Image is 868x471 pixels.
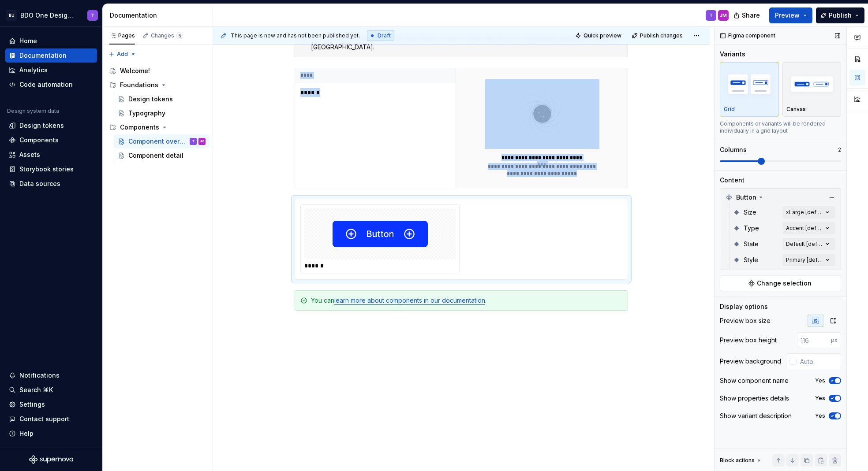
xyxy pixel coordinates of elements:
[720,120,841,134] div: Components or variants will be rendered individually in a grid layout
[757,279,812,288] span: Change selection
[192,137,195,146] div: T
[782,222,835,234] button: Accent [default]
[19,80,73,89] div: Code automation
[720,412,792,420] div: Show variant description
[720,12,727,19] div: JM
[720,454,763,467] div: Block actions
[20,11,77,20] div: BDO One Design System
[584,32,621,39] span: Quick preview
[5,368,97,382] button: Notifications
[720,394,789,403] div: Show properties details
[200,137,204,146] div: JM
[572,30,625,42] button: Quick preview
[720,336,777,345] div: Preview box height
[19,66,48,74] div: Analytics
[19,429,34,438] div: Help
[782,206,835,219] button: xLarge [default]
[106,64,209,163] div: Page tree
[720,457,755,464] div: Block actions
[106,64,209,78] a: Welcome!
[5,383,97,397] button: Search ⌘K
[19,37,37,45] div: Home
[19,386,53,394] div: Search ⌘K
[231,32,360,39] span: This page is new and has not been published yet.
[19,150,40,159] div: Assets
[720,145,747,154] div: Columns
[815,377,825,384] label: Yes
[724,106,735,113] p: Grid
[128,137,188,146] div: Component overview
[816,7,864,23] button: Publish
[742,11,760,20] span: Share
[128,109,165,118] div: Typography
[5,63,97,77] a: Analytics
[729,7,766,23] button: Share
[19,400,45,409] div: Settings
[744,256,758,264] span: Style
[29,455,73,464] svg: Supernova Logo
[838,146,841,153] p: 2
[786,256,823,263] div: Primary [default]
[114,134,209,148] a: Component overviewTJM
[786,225,823,232] div: Accent [default]
[744,208,756,217] span: Size
[815,395,825,402] label: Yes
[91,12,94,19] div: T
[128,95,173,104] div: Design tokens
[110,11,209,20] div: Documentation
[720,357,781,366] div: Preview background
[782,254,835,266] button: Primary [default]
[5,412,97,426] button: Contact support
[720,376,789,385] div: Show component name
[6,10,17,21] div: BU
[709,12,713,19] div: T
[831,337,838,344] p: px
[736,193,756,202] span: Button
[720,275,841,291] button: Change selection
[106,48,139,60] button: Add
[786,106,806,113] p: Canvas
[720,316,771,325] div: Preview box size
[720,62,779,117] button: placeholderGrid
[797,332,831,348] input: 116
[5,397,97,412] a: Settings
[19,136,59,145] div: Components
[720,302,768,311] div: Display options
[5,133,97,147] a: Components
[724,68,775,100] img: placeholder
[744,224,759,233] span: Type
[2,6,101,25] button: BUBDO One Design SystemT
[782,238,835,250] button: Default [default]
[7,108,59,115] div: Design system data
[744,240,759,248] span: State
[106,120,209,134] div: Components
[120,67,150,75] div: Welcome!
[19,121,64,130] div: Design tokens
[114,106,209,120] a: Typography
[786,68,838,100] img: placeholder
[815,412,825,419] label: Yes
[19,371,60,380] div: Notifications
[786,241,823,248] div: Default [default]
[775,11,800,20] span: Preview
[5,48,97,63] a: Documentation
[829,11,852,20] span: Publish
[629,30,687,42] button: Publish changes
[311,296,622,305] div: You can .
[782,62,842,117] button: placeholderCanvas
[109,32,135,39] div: Pages
[5,148,97,162] a: Assets
[114,148,209,163] a: Component detail
[720,176,745,185] div: Content
[5,426,97,441] button: Help
[5,119,97,133] a: Design tokens
[5,162,97,176] a: Storybook stories
[19,415,69,423] div: Contact support
[151,32,183,39] div: Changes
[176,32,183,39] span: 5
[720,50,745,59] div: Variants
[19,51,67,60] div: Documentation
[120,81,158,89] div: Foundations
[114,92,209,106] a: Design tokens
